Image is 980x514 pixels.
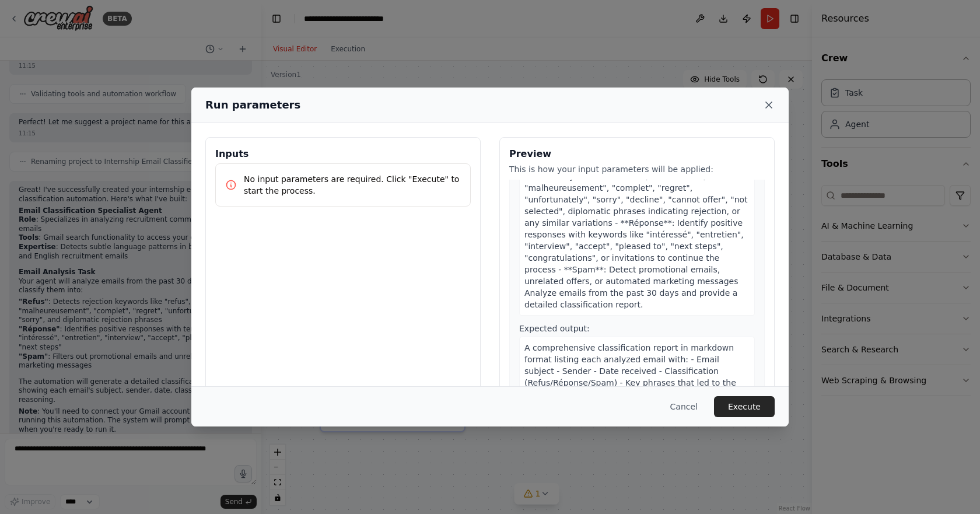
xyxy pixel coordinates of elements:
span: Search and analyze emails related to internship applications in the inbox. For each email found, ... [524,113,748,309]
p: No input parameters are required. Click "Execute" to start the process. [244,173,461,197]
button: Execute [714,396,775,417]
span: A comprehensive classification report in markdown format listing each analyzed email with: - Emai... [524,343,738,422]
p: This is how your input parameters will be applied: [509,163,765,175]
h3: Inputs [215,147,471,161]
span: Expected output: [519,324,590,333]
button: Cancel [661,396,707,417]
h3: Preview [509,147,765,161]
h2: Run parameters [205,97,300,113]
